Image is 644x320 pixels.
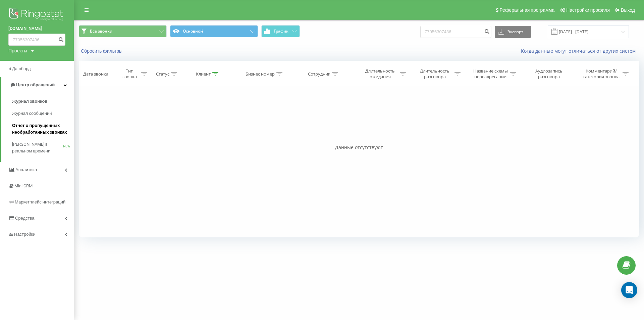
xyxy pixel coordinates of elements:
[8,34,65,46] input: Поиск по номеру
[261,25,300,37] button: График
[308,71,330,77] div: Сотрудник
[495,26,531,38] button: Экспорт
[362,68,398,80] div: Длительность ожидания
[12,98,47,105] span: Журнал звонков
[196,71,211,77] div: Клиент
[499,7,554,13] span: Реферальная программа
[15,216,35,221] span: Средства
[8,7,65,24] img: Ringostat logo
[582,68,621,80] div: Комментарий/категория звонка
[8,25,65,32] a: [DOMAIN_NAME]
[16,82,55,87] span: Центр обращений
[420,26,491,38] input: Поиск по номеру
[246,71,275,77] div: Бизнес номер
[1,77,74,93] a: Центр обращений
[12,110,52,117] span: Журнал сообщений
[120,68,140,80] div: Тип звонка
[12,107,74,120] a: Журнал сообщений
[12,95,74,107] a: Журнал звонков
[473,68,508,80] div: Название схемы переадресации
[170,25,258,37] button: Основной
[14,183,33,188] span: Mini CRM
[15,167,37,172] span: Аналитика
[156,71,169,77] div: Статус
[79,25,167,37] button: Все звонки
[274,29,288,34] span: График
[12,120,74,138] a: Отчет о пропущенных необработанных звонках
[8,47,27,54] div: Проекты
[521,48,639,54] a: Когда данные могут отличаться от других систем
[527,68,571,80] div: Аудиозапись разговора
[90,29,112,34] span: Все звонки
[566,7,610,13] span: Настройки профиля
[417,68,453,80] div: Длительность разговора
[621,7,635,13] span: Выход
[12,138,74,157] a: [PERSON_NAME] в реальном времениNEW
[79,144,639,151] div: Данные отсутствуют
[12,122,70,136] span: Отчет о пропущенных необработанных звонках
[621,282,637,298] div: Open Intercom Messenger
[14,232,36,237] span: Настройки
[83,71,108,77] div: Дата звонка
[12,66,31,71] span: Дашборд
[79,48,126,54] button: Сбросить фильтры
[15,199,65,204] span: Маркетплейс интеграций
[12,141,63,154] span: [PERSON_NAME] в реальном времени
